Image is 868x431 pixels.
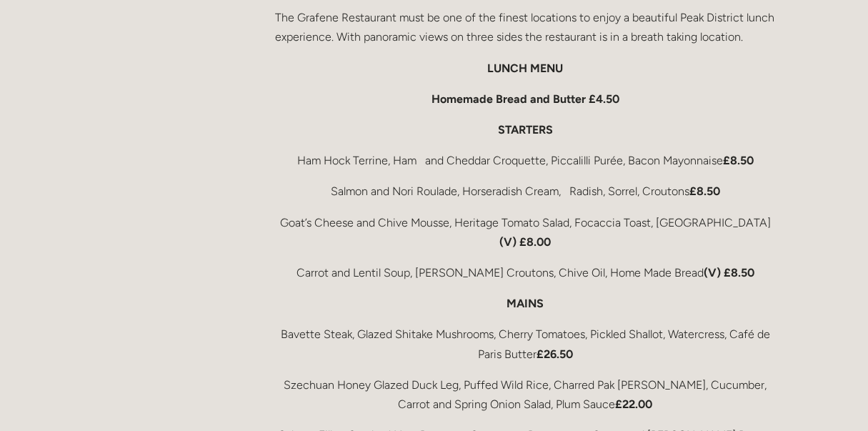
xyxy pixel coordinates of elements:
[275,375,776,414] p: Szechuan Honey Glazed Duck Leg, Puffed Wild Rice, Charred Pak [PERSON_NAME], Cucumber, Carrot and...
[615,397,652,411] strong: £22.00
[487,61,563,75] strong: LUNCH MENU
[498,123,553,137] strong: STARTERS
[275,325,776,363] p: Bavette Steak, Glazed Shitake Mushrooms, Cherry Tomatoes, Pickled Shallot, Watercress, Café de Pa...
[431,92,619,106] strong: Homemade Bread and Butter £4.50
[275,182,776,201] p: Salmon and Nori Roulade, Horseradish Cream, Radish, Sorrel, Croutons
[689,184,720,198] strong: £8.50
[275,213,776,252] p: Goat’s Cheese and Chive Mousse, Heritage Tomato Salad, Focaccia Toast, [GEOGRAPHIC_DATA]
[499,235,551,249] strong: (V) £8.00
[704,266,754,279] strong: (V) £8.50
[275,8,776,46] p: The Grafene Restaurant must be one of the finest locations to enjoy a beautiful Peak District lun...
[275,263,776,282] p: Carrot and Lentil Soup, [PERSON_NAME] Croutons, Chive Oil, Home Made Bread
[723,154,754,167] strong: £8.50
[275,151,776,170] p: Ham Hock Terrine, Ham and Cheddar Croquette, Piccalilli Purée, Bacon Mayonnaise
[507,297,544,310] strong: MAINS
[537,347,573,361] strong: £26.50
